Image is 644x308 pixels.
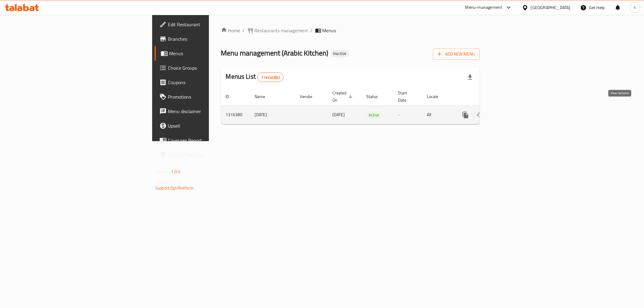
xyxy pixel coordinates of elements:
[155,178,183,186] span: Get support on:
[168,151,255,158] span: Grocery Checklist
[255,93,273,100] span: Name
[168,35,255,43] span: Branches
[221,27,480,34] nav: breadcrumb
[331,50,349,57] div: Inactive
[438,50,475,58] span: Add New Menu
[333,111,345,119] span: [DATE]
[226,93,237,100] span: ID
[155,184,194,192] a: Support.OpsPlatform
[422,106,453,124] td: All
[427,93,446,100] span: Locale
[155,17,260,32] a: Edit Restaurant
[168,122,255,129] span: Upsell
[634,4,636,11] span: h
[311,27,313,34] li: /
[155,104,260,119] a: Menu disclaimer
[155,61,260,75] a: Choice Groups
[393,106,422,124] td: -
[331,51,349,56] span: Inactive
[155,46,260,61] a: Menus
[333,89,354,104] span: Created On
[155,133,260,148] a: Coverage Report
[531,4,571,11] div: [GEOGRAPHIC_DATA]
[221,87,521,124] table: enhanced table
[367,112,382,119] span: Active
[250,106,295,124] td: [DATE]
[169,50,255,57] span: Menus
[465,4,502,11] div: Menu-management
[247,27,308,34] a: Restaurants management
[168,64,255,71] span: Choice Groups
[155,90,260,104] a: Promotions
[168,79,255,86] span: Coupons
[300,93,321,100] span: Vendor
[458,108,473,122] button: more
[398,89,415,104] span: Start Date
[168,21,255,28] span: Edit Restaurant
[155,75,260,90] a: Coupons
[168,137,255,144] span: Coverage Report
[155,119,260,133] a: Upsell
[433,49,480,60] button: Add New Menu
[322,27,336,34] span: Menus
[155,32,260,46] a: Branches
[168,108,255,115] span: Menu disclaimer
[258,75,283,80] span: 1 record(s)
[255,27,308,34] span: Restaurants management
[171,168,180,176] span: 1.0.0
[367,93,386,100] span: Status
[453,87,521,106] th: Actions
[226,72,284,82] h2: Menus List
[155,168,170,176] span: Version:
[155,148,260,162] a: Grocery Checklist
[463,70,477,84] div: Export file
[221,46,328,60] span: Menu management ( Arabic Kitchen )
[168,93,255,100] span: Promotions
[257,72,284,82] div: Total records count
